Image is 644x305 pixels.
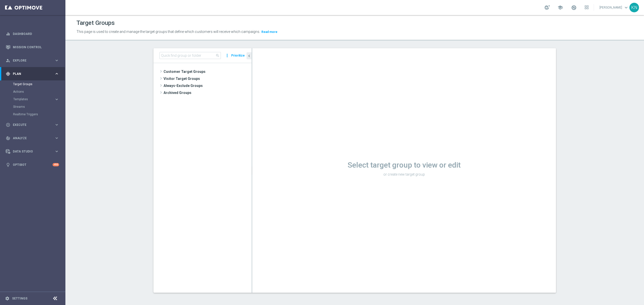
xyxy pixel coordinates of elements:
a: Settings [12,297,27,300]
div: Templates [13,95,65,103]
i: keyboard_arrow_right [54,136,59,140]
span: Analyze [13,137,54,140]
p: or create new target group [252,172,556,177]
a: Streams [13,105,52,109]
div: Plan [6,72,54,76]
input: Quick find group or folder [159,52,221,59]
span: This page is used to create and manage the target groups that define which customers will receive... [76,30,260,34]
button: Read more [261,29,278,35]
span: Execute [13,123,54,126]
div: Explore [6,58,54,63]
button: Templates keyboard_arrow_right [13,97,59,101]
button: gps_fixed Plan keyboard_arrow_right [6,72,59,76]
span: Templates [13,98,49,101]
i: chevron_left [247,54,252,58]
span: Customer Target Groups [164,68,252,75]
i: more_vert [225,52,230,59]
span: Always-Exclude Groups [164,82,252,89]
span: Explore [13,59,54,62]
i: track_changes [6,136,10,140]
div: Actions [13,88,65,95]
div: Dashboard [6,27,59,40]
div: Analyze [6,136,54,140]
div: Target Groups [13,80,65,88]
div: Optibot [6,158,59,171]
a: Target Groups [13,82,52,86]
button: Mission Control [6,45,59,49]
a: Optibot [13,158,53,171]
button: play_circle_outline Execute keyboard_arrow_right [6,123,59,127]
div: +10 [53,163,59,166]
h1: Select target group to view or edit [252,161,556,170]
button: person_search Explore keyboard_arrow_right [6,59,59,63]
button: track_changes Analyze keyboard_arrow_right [6,136,59,140]
div: Data Studio [6,149,54,154]
a: Dashboard [13,27,59,40]
div: Realtime Triggers [13,111,65,118]
i: person_search [6,58,10,63]
button: Prioritize [230,52,246,59]
i: lightbulb [6,163,10,167]
i: settings [5,296,10,301]
button: chevron_left [247,52,252,59]
button: lightbulb Optibot +10 [6,163,59,167]
a: Mission Control [13,40,59,54]
span: search [216,54,220,58]
a: Realtime Triggers [13,112,52,116]
div: KN [629,3,639,12]
span: keyboard_arrow_down [623,5,629,10]
span: Visitor Target Groups [164,75,252,82]
i: keyboard_arrow_right [54,58,59,63]
span: school [557,5,563,10]
div: Mission Control [6,40,59,54]
span: Plan [13,72,54,75]
div: Templates [13,98,54,101]
i: gps_fixed [6,72,10,76]
i: keyboard_arrow_right [54,149,59,154]
i: keyboard_arrow_right [54,97,59,102]
span: Archived Groups [164,89,252,96]
a: Actions [13,90,52,94]
i: keyboard_arrow_right [54,71,59,76]
i: keyboard_arrow_right [54,122,59,127]
i: equalizer [6,32,10,36]
a: [PERSON_NAME]keyboard_arrow_down [599,4,629,11]
h1: Target Groups [76,19,115,27]
button: equalizer Dashboard [6,32,59,36]
i: play_circle_outline [6,123,10,127]
div: Streams [13,103,65,111]
span: Data Studio [13,150,54,153]
button: Data Studio keyboard_arrow_right [6,149,59,154]
div: Execute [6,123,54,127]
